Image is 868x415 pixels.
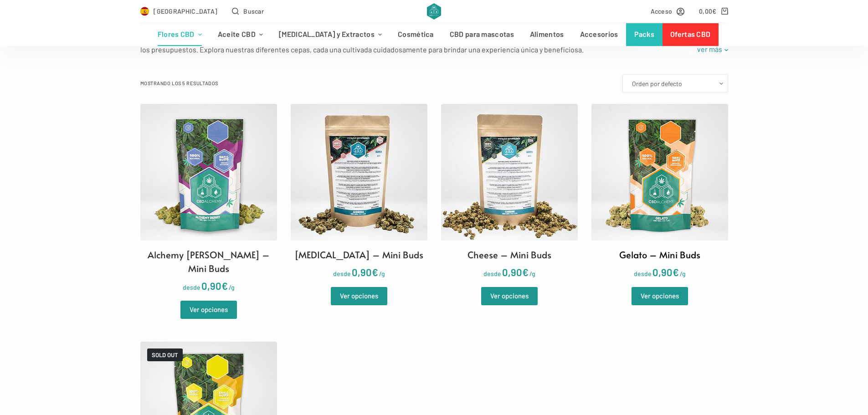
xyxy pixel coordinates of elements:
[140,104,277,294] a: Alchemy [PERSON_NAME] – Mini Buds desde0,90€/g
[140,248,277,275] h2: Alchemy [PERSON_NAME] – Mini Buds
[379,270,385,277] span: /g
[352,266,378,278] bdi: 0,90
[201,280,228,292] bdi: 0,90
[154,6,217,16] span: [GEOGRAPHIC_DATA]
[522,23,572,46] a: Alimentos
[591,104,728,280] a: Gelato – Mini Buds desde0,90€/g
[481,287,538,305] a: Elige las opciones para “Cheese - Mini Buds”
[149,23,719,46] nav: Menú de cabecera
[652,266,679,278] bdi: 0,90
[331,287,387,305] a: Elige las opciones para “Amnesia - Mini Buds”
[232,6,264,16] button: Abrir formulario de búsqueda
[210,23,271,46] a: Aceite CBD
[712,7,716,15] span: €
[229,283,235,291] span: /g
[294,248,423,261] h2: [MEDICAL_DATA] – Mini Buds
[529,270,535,277] span: /g
[442,23,522,46] a: CBD para mascotas
[243,6,264,16] span: Buscar
[522,266,529,278] span: €
[626,23,663,46] a: Packs
[651,6,673,16] span: Acceso
[651,6,685,16] a: Acceso
[680,270,686,277] span: /g
[572,23,626,46] a: Accesorios
[390,23,442,46] a: Cosmética
[691,43,728,55] a: ver más
[183,283,200,291] span: desde
[441,104,578,280] a: Cheese – Mini Buds desde0,90€/g
[180,301,237,319] a: Elige las opciones para “Alchemy Berry - Mini Buds”
[673,266,679,278] span: €
[663,23,719,46] a: Ofertas CBD
[634,270,652,277] span: desde
[149,23,210,46] a: Flores CBD
[140,7,149,16] img: ES Flag
[619,248,700,261] h2: Gelato – Mini Buds
[221,280,228,292] span: €
[140,6,218,16] a: Select Country
[291,104,427,280] a: [MEDICAL_DATA] – Mini Buds desde0,90€/g
[147,348,183,361] span: SOLD OUT
[271,23,390,46] a: [MEDICAL_DATA] y Extractos
[372,266,378,278] span: €
[467,248,551,261] h2: Cheese – Mini Buds
[699,7,717,15] bdi: 0,00
[333,270,351,277] span: desde
[483,270,501,277] span: desde
[699,6,728,16] a: Carro de compra
[632,287,688,305] a: Elige las opciones para “Gelato - Mini Buds”
[140,79,218,87] p: Mostrando los 5 resultados
[622,74,728,92] select: Pedido de la tienda
[502,266,529,278] bdi: 0,90
[427,3,441,20] img: CBD Alchemy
